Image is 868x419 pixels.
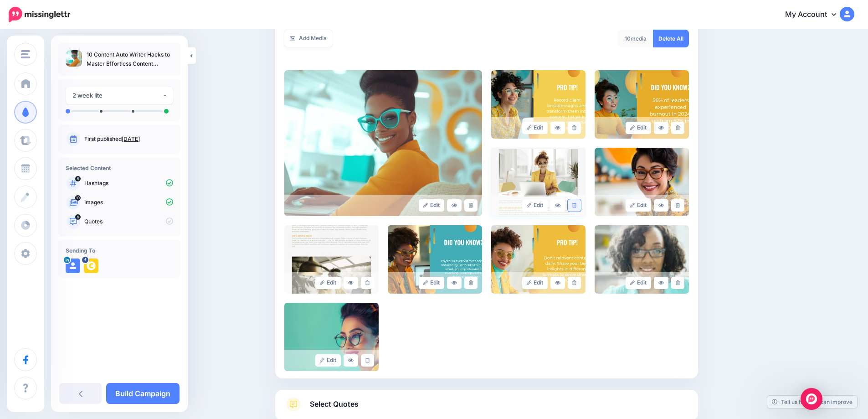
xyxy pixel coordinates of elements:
img: Missinglettr [9,7,70,22]
p: Images [84,198,173,207]
a: Edit [626,122,652,134]
h4: Selected Content [66,165,173,171]
img: 2fdd2ac4a49f3081c103bc764de70627_large.jpg [284,303,379,371]
img: user_default_image.png [66,259,80,273]
span: 5 [75,176,81,181]
a: Edit [626,199,652,212]
a: Add Media [284,30,332,47]
span: 10 [75,195,81,201]
a: Edit [522,199,548,212]
span: 10 [625,35,631,42]
a: Tell us how we can improve [767,396,857,408]
img: 196676706_108571301444091_499029507392834038_n-bsa103351.png [84,259,98,273]
a: Edit [522,277,548,289]
a: Edit [522,122,548,134]
p: Quotes [84,217,173,226]
div: Open Intercom Messenger [801,388,822,410]
img: 23f24167be12b162e77f701a79b63c5d_large.jpg [284,70,482,216]
img: 48fbcee129b2d4c0a1c7d7a0bfdd0e6c_large.jpg [595,148,689,216]
img: menu.png [21,50,30,58]
a: Edit [626,277,652,289]
p: First published [84,135,173,143]
img: 23f24167be12b162e77f701a79b63c5d_thumb.jpg [66,50,82,67]
img: 6a800645c626f7925d3dcf424c08e001_large.jpg [284,225,379,294]
img: 25743543075e5f27a56a6571b55542ef_large.jpg [491,148,586,216]
img: b1949aebbb0a591046dfcf4aff253620_large.jpg [491,225,586,294]
img: f4d18d2bf3f0aaa3325a4c185e7bb11c_large.jpg [388,225,482,294]
img: d4a3e9f334d18e5a44bca757d6eebb0c_large.jpg [491,70,586,139]
p: Hashtags [84,179,173,187]
a: Edit [419,277,445,289]
a: Delete All [653,30,689,47]
span: 9 [75,214,81,220]
h4: Sending To [66,247,173,254]
img: 210ec067291b28c4db906cd122524a1c_large.jpg [595,70,689,139]
div: 2 week lite [72,90,162,101]
a: [DATE] [122,135,140,142]
span: Select Quotes [310,398,359,410]
a: Edit [315,354,341,367]
a: Edit [315,277,341,289]
img: 179291bc4ec4424d7654c850151c68d4_large.jpg [595,225,689,294]
a: My Account [776,4,854,26]
a: Edit [419,199,445,212]
p: 10 Content Auto Writer Hacks to Master Effortless Content Creation [87,50,173,68]
button: 2 week lite [66,87,173,104]
div: media [618,30,653,47]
